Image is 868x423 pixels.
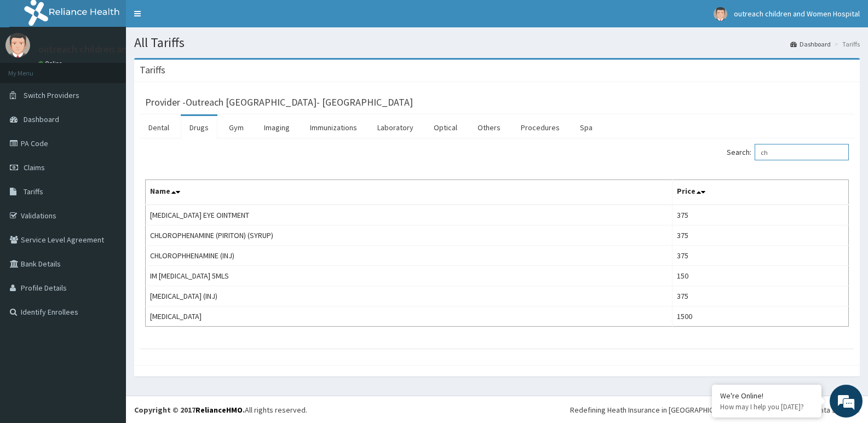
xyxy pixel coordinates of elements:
span: Switch Providers [24,90,79,100]
h1: All Tariffs [134,36,860,50]
label: Search: [727,144,849,160]
li: Tariffs [832,39,860,49]
td: [MEDICAL_DATA] EYE OINTMENT [146,205,672,225]
a: Spa [571,116,601,139]
a: Dashboard [790,39,831,49]
td: 1500 [672,306,849,327]
div: Chat with us now [57,61,184,76]
td: IM [MEDICAL_DATA] 5MLS [146,266,672,286]
a: Dental [140,116,178,139]
th: Price [672,180,849,205]
input: Search: [755,144,849,160]
a: RelianceHMO [196,405,243,415]
td: 375 [672,286,849,306]
a: Optical [425,116,466,139]
textarea: Type your message and hit 'Enter' [5,299,209,337]
a: Laboratory [369,116,422,139]
a: Drugs [181,116,217,139]
td: 375 [672,205,849,225]
td: 375 [672,225,849,246]
td: 375 [672,246,849,266]
span: outreach children and Women Hospital [734,9,860,19]
div: We're Online! [720,391,813,401]
a: Gym [220,116,252,139]
a: Imaging [255,116,298,139]
span: Claims [24,163,45,172]
th: Name [146,180,672,205]
div: Minimize live chat window [180,5,206,32]
strong: Copyright © 2017 . [134,405,245,415]
td: CHLOROPHHENAMINE (INJ) [146,246,672,266]
a: Online [38,60,65,67]
span: Dashboard [24,114,59,124]
img: User Image [5,33,30,57]
a: Others [469,116,509,139]
td: CHLOROPHENAMINE (PIRITON) (SYRUP) [146,225,672,246]
img: d_794563401_company_1708531726252_794563401 [20,55,44,82]
span: We're online! [64,138,151,248]
a: Immunizations [301,116,366,139]
h3: Provider - Outreach [GEOGRAPHIC_DATA]- [GEOGRAPHIC_DATA] [145,97,413,107]
div: Redefining Heath Insurance in [GEOGRAPHIC_DATA] using Telemedicine and Data Science! [570,404,860,415]
p: How may I help you today? [720,402,813,412]
p: outreach children and Women Hospital [38,44,205,54]
td: 150 [672,266,849,286]
h3: Tariffs [140,65,165,75]
a: Procedures [512,116,568,139]
span: Tariffs [24,187,43,196]
td: [MEDICAL_DATA] (INJ) [146,286,672,306]
td: [MEDICAL_DATA] [146,306,672,327]
img: User Image [714,7,727,21]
